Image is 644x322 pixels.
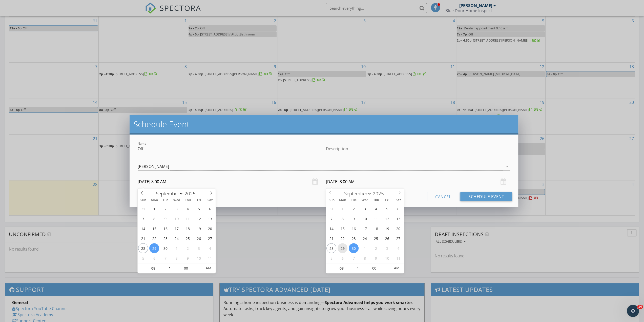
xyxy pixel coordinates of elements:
[382,233,392,243] span: September 26, 2025
[169,263,170,273] span: :
[371,233,381,243] span: September 25, 2025
[349,214,359,223] span: September 9, 2025
[183,190,200,197] input: Year
[370,199,382,202] span: Thu
[183,204,193,214] span: September 4, 2025
[182,199,193,202] span: Thu
[138,233,148,243] span: September 21, 2025
[160,199,171,202] span: Tue
[393,199,404,202] span: Sat
[338,214,347,223] span: September 8, 2025
[149,253,159,263] span: October 6, 2025
[138,164,169,169] div: [PERSON_NAME]
[149,199,160,202] span: Mon
[138,243,148,253] span: September 28, 2025
[371,253,381,263] span: October 9, 2025
[360,204,370,214] span: September 3, 2025
[338,233,347,243] span: September 22, 2025
[149,223,159,233] span: September 15, 2025
[194,214,204,223] span: September 12, 2025
[194,223,204,233] span: September 19, 2025
[172,214,181,223] span: September 10, 2025
[183,233,193,243] span: September 25, 2025
[393,233,403,243] span: September 27, 2025
[138,214,148,223] span: September 7, 2025
[349,223,359,233] span: September 16, 2025
[205,253,215,263] span: October 11, 2025
[160,253,170,263] span: October 7, 2025
[627,305,639,317] iframe: Intercom live chat
[183,253,193,263] span: October 9, 2025
[360,214,370,223] span: September 10, 2025
[504,163,510,169] i: arrow_drop_down
[326,199,337,202] span: Sun
[183,243,193,253] span: October 2, 2025
[172,233,181,243] span: September 24, 2025
[371,214,381,223] span: September 11, 2025
[326,243,336,253] span: September 28, 2025
[393,253,403,263] span: October 11, 2025
[149,214,159,223] span: September 8, 2025
[160,204,170,214] span: September 2, 2025
[337,199,348,202] span: Mon
[349,204,359,214] span: September 2, 2025
[193,199,204,202] span: Fri
[160,214,170,223] span: September 9, 2025
[326,204,336,214] span: August 31, 2025
[171,199,182,202] span: Wed
[172,253,181,263] span: October 8, 2025
[138,204,148,214] span: August 31, 2025
[349,233,359,243] span: September 23, 2025
[357,263,359,273] span: :
[205,243,215,253] span: October 4, 2025
[160,243,170,253] span: September 30, 2025
[349,243,359,253] span: September 30, 2025
[382,253,392,263] span: October 10, 2025
[360,253,370,263] span: October 8, 2025
[382,243,392,253] span: October 3, 2025
[393,243,403,253] span: October 4, 2025
[371,190,388,197] input: Year
[393,214,403,223] span: September 13, 2025
[393,204,403,214] span: September 6, 2025
[359,199,370,202] span: Wed
[348,199,359,202] span: Tue
[326,253,336,263] span: October 5, 2025
[205,204,215,214] span: September 6, 2025
[183,223,193,233] span: September 18, 2025
[360,243,370,253] span: October 1, 2025
[194,233,204,243] span: September 26, 2025
[382,204,392,214] span: September 5, 2025
[194,204,204,214] span: September 5, 2025
[382,199,393,202] span: Fri
[149,243,159,253] span: September 29, 2025
[204,199,216,202] span: Sat
[134,119,514,129] h2: Schedule Event
[338,243,347,253] span: September 29, 2025
[382,214,392,223] span: September 12, 2025
[160,233,170,243] span: September 23, 2025
[160,223,170,233] span: September 16, 2025
[637,305,643,309] span: 10
[205,214,215,223] span: September 13, 2025
[172,223,181,233] span: September 17, 2025
[201,263,215,273] span: Click to toggle
[138,223,148,233] span: September 14, 2025
[205,233,215,243] span: September 27, 2025
[149,233,159,243] span: September 22, 2025
[427,192,459,201] button: Cancel
[326,176,510,188] input: Select date
[326,233,336,243] span: September 21, 2025
[371,223,381,233] span: September 18, 2025
[194,253,204,263] span: October 10, 2025
[360,223,370,233] span: September 17, 2025
[183,214,193,223] span: September 11, 2025
[393,223,403,233] span: September 20, 2025
[149,204,159,214] span: September 1, 2025
[326,223,336,233] span: September 14, 2025
[371,243,381,253] span: October 2, 2025
[390,263,404,273] span: Click to toggle
[172,204,181,214] span: September 3, 2025
[205,223,215,233] span: September 20, 2025
[326,214,336,223] span: September 7, 2025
